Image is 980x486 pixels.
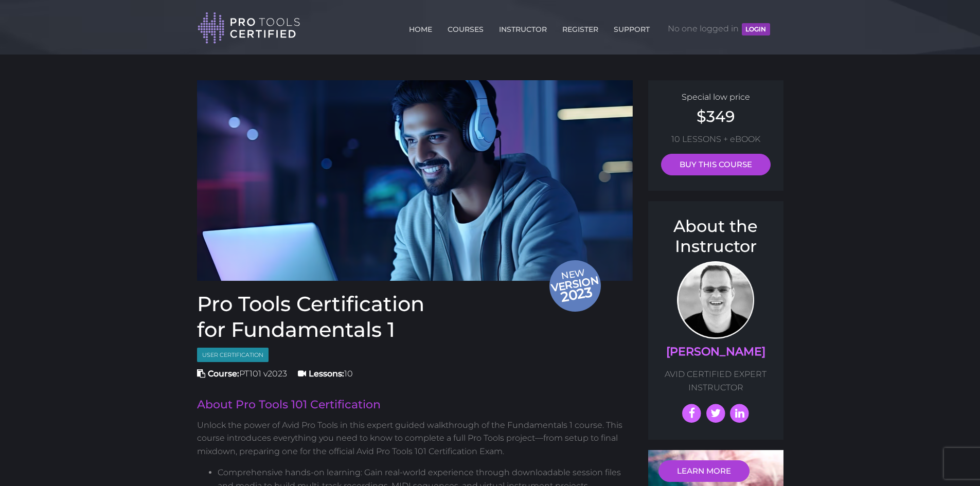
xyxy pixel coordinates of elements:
[549,277,600,291] span: version
[661,154,771,175] a: BUY THIS COURSE
[682,92,750,102] span: Special low price
[197,80,633,281] a: Newversion 2023
[549,266,603,307] span: New
[658,368,773,394] p: AVID CERTIFIED EXPERT INSTRUCTOR
[197,369,287,379] span: PT101 v2023
[197,291,633,343] h1: Pro Tools Certification for Fundamentals 1
[298,369,353,379] span: 10
[208,369,239,379] strong: Course:
[197,399,633,410] h2: About Pro Tools 101 Certification
[445,19,486,35] a: COURSES
[197,348,269,363] span: User Certification
[309,369,344,379] strong: Lessons:
[611,19,652,35] a: SUPPORT
[197,80,633,281] img: Pro tools certified Fundamentals 1 Course cover
[666,345,765,358] a: [PERSON_NAME]
[560,19,601,35] a: REGISTER
[677,261,754,339] img: AVID Expert Instructor, Professor Scott Beckett profile photo
[198,11,300,45] img: Pro Tools Certified Logo
[658,460,750,482] a: LEARN MORE
[658,217,773,256] h3: About the Instructor
[668,13,770,44] span: No one logged in
[549,282,603,307] span: 2023
[496,19,549,35] a: INSTRUCTOR
[197,419,633,458] p: Unlock the power of Avid Pro Tools in this expert guided walkthrough of the Fundamentals 1 course...
[658,133,773,146] p: 10 LESSONS + eBOOK
[658,109,773,124] h2: $349
[406,19,435,35] a: HOME
[742,23,770,35] button: LOGIN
